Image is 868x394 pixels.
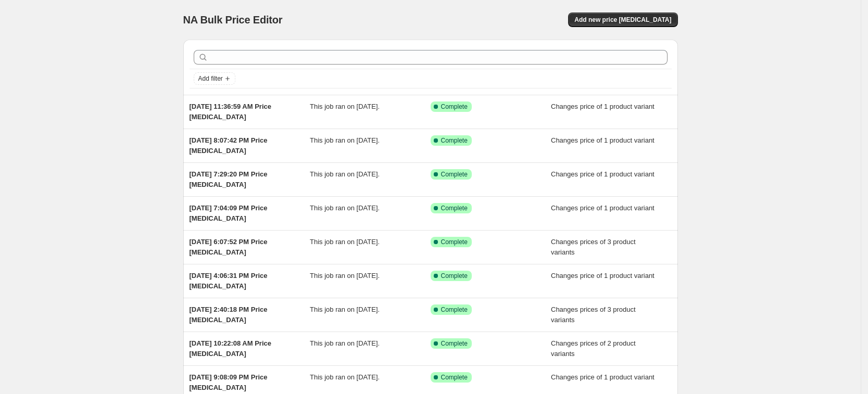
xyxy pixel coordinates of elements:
[190,136,268,155] span: [DATE] 8:07:42 PM Price [MEDICAL_DATA]
[310,306,380,313] span: This job ran on [DATE].
[441,373,468,382] span: Complete
[310,136,380,144] span: This job ran on [DATE].
[441,339,468,348] span: Complete
[190,103,272,121] span: [DATE] 11:36:59 AM Price [MEDICAL_DATA]
[310,272,380,279] span: This job ran on [DATE].
[441,103,468,111] span: Complete
[198,74,223,83] span: Add filter
[183,14,283,26] span: NA Bulk Price Editor
[310,204,380,212] span: This job ran on [DATE].
[568,12,677,27] button: Add new price [MEDICAL_DATA]
[190,170,268,188] span: [DATE] 7:29:20 PM Price [MEDICAL_DATA]
[441,204,468,212] span: Complete
[441,306,468,314] span: Complete
[190,238,268,256] span: [DATE] 6:07:52 PM Price [MEDICAL_DATA]
[190,373,268,391] span: [DATE] 9:08:09 PM Price [MEDICAL_DATA]
[551,238,636,256] span: Changes prices of 3 product variants
[190,306,268,324] span: [DATE] 2:40:18 PM Price [MEDICAL_DATA]
[551,170,655,178] span: Changes price of 1 product variant
[310,170,380,178] span: This job ran on [DATE].
[190,339,272,358] span: [DATE] 10:22:08 AM Price [MEDICAL_DATA]
[551,339,636,358] span: Changes prices of 2 product variants
[310,339,380,347] span: This job ran on [DATE].
[551,306,636,324] span: Changes prices of 3 product variants
[441,238,468,246] span: Complete
[551,272,655,279] span: Changes price of 1 product variant
[190,204,268,222] span: [DATE] 7:04:09 PM Price [MEDICAL_DATA]
[310,238,380,246] span: This job ran on [DATE].
[190,272,268,290] span: [DATE] 4:06:31 PM Price [MEDICAL_DATA]
[551,103,655,110] span: Changes price of 1 product variant
[194,72,235,85] button: Add filter
[551,204,655,212] span: Changes price of 1 product variant
[441,170,468,179] span: Complete
[310,103,380,110] span: This job ran on [DATE].
[441,272,468,280] span: Complete
[551,373,655,381] span: Changes price of 1 product variant
[574,16,671,24] span: Add new price [MEDICAL_DATA]
[441,136,468,145] span: Complete
[310,373,380,381] span: This job ran on [DATE].
[551,136,655,144] span: Changes price of 1 product variant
